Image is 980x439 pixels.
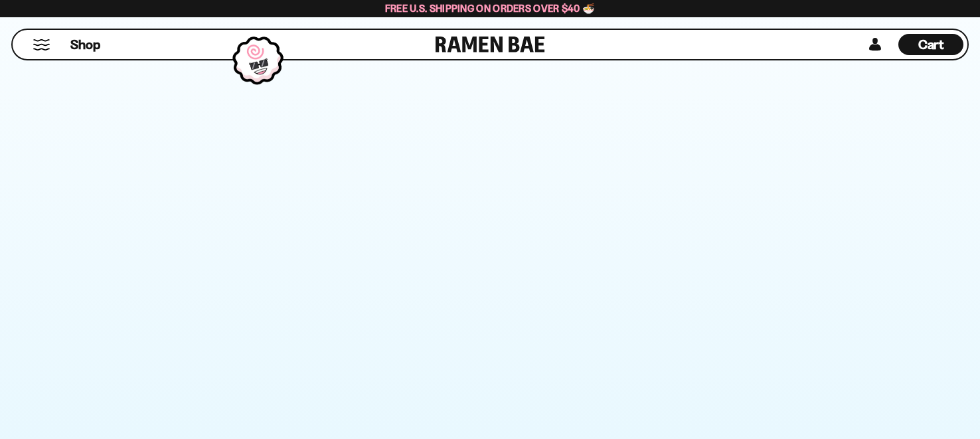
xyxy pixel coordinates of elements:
a: Shop [70,34,100,55]
div: Cart [898,30,963,59]
span: Shop [70,36,100,54]
span: Free U.S. Shipping on Orders over $40 🍜 [385,2,596,15]
span: Cart [918,37,944,52]
button: Mobile Menu Trigger [33,39,50,50]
